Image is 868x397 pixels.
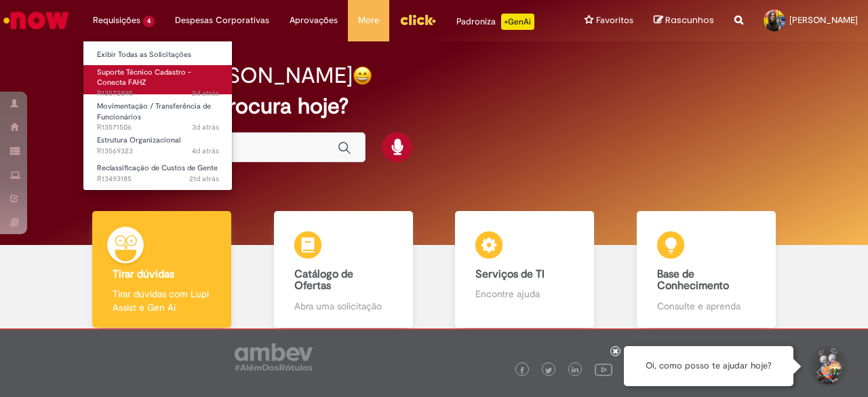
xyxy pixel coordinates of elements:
p: +GenAi [501,14,534,30]
ul: Requisições [83,41,233,191]
a: Aberto R13493185 : Reclassificação de Custos de Gente [83,161,233,186]
time: 08/09/2025 10:41:40 [189,174,219,184]
img: happy-face.png [353,66,372,86]
span: 2d atrás [192,88,219,98]
span: Favoritos [596,14,633,27]
p: Consulte e aprenda [657,299,755,313]
img: logo_footer_twitter.png [545,367,552,374]
span: 4 [143,16,155,27]
a: Aberto R13572895 : Suporte Técnico Cadastro - Conecta FAHZ [83,65,233,94]
a: Exibir Todas as Solicitações [83,48,233,62]
a: Aberto R13571506 : Movimentação / Transferência de Funcionários [83,99,233,128]
a: Aberto R13569323 : Estrutura Organizacional [83,133,233,158]
a: Serviços de TI Encontre ajuda [434,211,616,328]
div: Oi, como posso te ajudar hoje? [624,346,793,386]
a: Base de Conhecimento Consulte e aprenda [616,211,797,328]
span: Movimentação / Transferência de Funcionários [97,101,211,122]
p: Abra uma solicitação [294,299,393,313]
img: logo_footer_linkedin.png [572,366,578,375]
img: ServiceNow [1,7,71,34]
a: Tirar dúvidas Tirar dúvidas com Lupi Assist e Gen Ai [71,211,253,328]
time: 26/09/2025 16:15:54 [192,122,219,132]
button: Iniciar Conversa de Suporte [807,346,848,387]
span: R13493185 [97,174,219,185]
b: Serviços de TI [475,267,545,281]
div: Padroniza [456,14,534,30]
img: logo_footer_ambev_rotulo_gray.png [235,343,313,371]
span: Reclassificação de Custos de Gente [97,163,218,173]
span: Rascunhos [665,14,714,26]
b: Catálogo de Ofertas [294,267,353,293]
span: Estrutura Organizacional [97,135,180,145]
p: Encontre ajuda [475,287,574,301]
span: More [358,14,379,27]
b: Base de Conhecimento [657,267,729,293]
span: 4d atrás [192,146,219,156]
time: 27/09/2025 11:24:00 [192,88,219,98]
p: Tirar dúvidas com Lupi Assist e Gen Ai [113,287,211,314]
span: Despesas Corporativas [175,14,269,27]
span: 21d atrás [189,174,219,184]
span: [PERSON_NAME] [789,14,858,26]
img: click_logo_yellow_360x200.png [399,10,436,30]
time: 26/09/2025 09:20:11 [192,146,219,156]
span: Requisições [93,14,140,27]
span: 3d atrás [192,122,219,132]
span: Aprovações [290,14,338,27]
h2: O que você procura hoje? [93,94,774,118]
a: Rascunhos [654,14,714,27]
span: Suporte Técnico Cadastro - Conecta FAHZ [97,67,191,88]
img: logo_footer_facebook.png [519,367,526,374]
span: R13569323 [97,146,219,157]
b: Tirar dúvidas [113,267,174,281]
span: R13572895 [97,88,219,99]
a: Catálogo de Ofertas Abra uma solicitação [253,211,435,328]
span: R13571506 [97,122,219,133]
img: logo_footer_youtube.png [595,360,612,378]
